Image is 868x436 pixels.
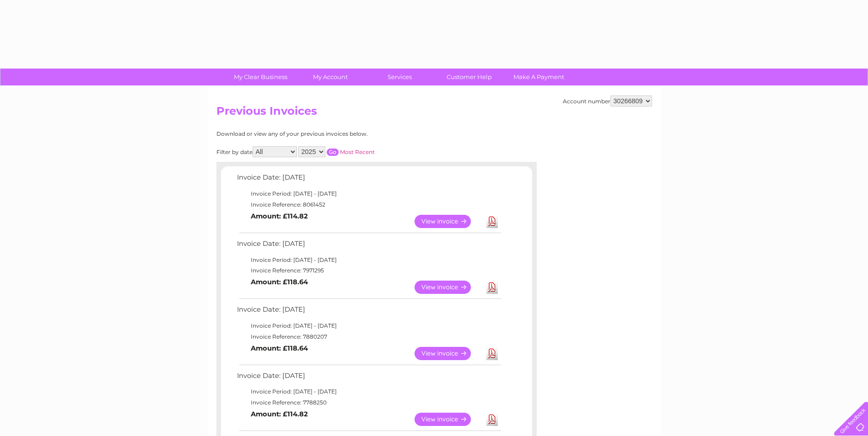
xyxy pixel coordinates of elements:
[235,238,502,255] td: Invoice Date: [DATE]
[235,171,502,188] td: Invoice Date: [DATE]
[235,303,502,320] td: Invoice Date: [DATE]
[235,199,502,210] td: Invoice Reference: 8061452
[486,413,498,426] a: Download
[235,188,502,199] td: Invoice Period: [DATE] - [DATE]
[415,215,482,228] a: View
[223,69,298,85] a: My Clear Business
[251,278,308,286] b: Amount: £118.64
[486,215,498,228] a: Download
[431,69,507,85] a: Customer Help
[362,69,437,85] a: Services
[251,344,308,352] b: Amount: £118.64
[235,370,502,387] td: Invoice Date: [DATE]
[216,146,457,157] div: Filter by date
[340,149,375,155] a: Most Recent
[235,397,502,408] td: Invoice Reference: 7788250
[251,410,308,418] b: Amount: £114.82
[415,347,482,360] a: View
[251,212,308,220] b: Amount: £114.82
[486,281,498,294] a: Download
[563,96,652,106] div: Account number
[216,105,652,122] h2: Previous Invoices
[216,131,457,137] div: Download or view any of your previous invoices below.
[292,69,368,85] a: My Account
[235,255,502,266] td: Invoice Period: [DATE] - [DATE]
[235,331,502,342] td: Invoice Reference: 7880207
[486,347,498,360] a: Download
[415,281,482,294] a: View
[235,386,502,397] td: Invoice Period: [DATE] - [DATE]
[235,265,502,276] td: Invoice Reference: 7971295
[235,320,502,331] td: Invoice Period: [DATE] - [DATE]
[415,413,482,426] a: View
[501,69,577,85] a: Make A Payment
